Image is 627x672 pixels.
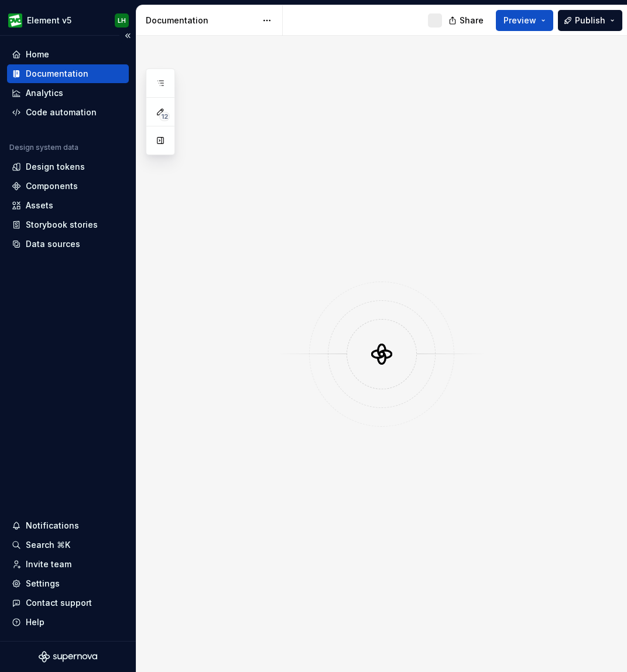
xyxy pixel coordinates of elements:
[7,103,129,122] a: Code automation
[7,613,129,632] button: Help
[26,520,79,532] div: Notifications
[26,539,70,551] div: Search ⌘K
[26,597,92,609] div: Contact support
[118,16,126,25] div: LH
[39,651,97,663] svg: Supernova Logo
[26,238,80,250] div: Data sources
[26,107,97,118] div: Code automation
[7,555,129,574] a: Invite team
[7,536,129,554] button: Search ⌘K
[7,215,129,234] a: Storybook stories
[26,558,71,570] div: Invite team
[26,200,53,211] div: Assets
[26,578,60,589] div: Settings
[146,15,256,26] div: Documentation
[7,594,129,612] button: Contact support
[26,616,44,628] div: Help
[26,68,88,80] div: Documentation
[26,87,63,99] div: Analytics
[443,10,491,31] button: Share
[7,64,129,83] a: Documentation
[119,28,136,44] button: Collapse sidebar
[26,180,78,192] div: Components
[496,10,553,31] button: Preview
[7,84,129,102] a: Analytics
[7,516,129,535] button: Notifications
[7,157,129,176] a: Design tokens
[7,574,129,593] a: Settings
[26,49,49,60] div: Home
[460,15,484,26] span: Share
[558,10,622,31] button: Publish
[2,8,133,33] button: Element v5LH
[575,15,605,26] span: Publish
[7,45,129,64] a: Home
[159,112,170,121] span: 12
[7,235,129,253] a: Data sources
[7,177,129,196] a: Components
[7,196,129,215] a: Assets
[26,161,85,173] div: Design tokens
[8,13,22,28] img: a1163231-533e-497d-a445-0e6f5b523c07.png
[9,143,78,152] div: Design system data
[26,219,98,231] div: Storybook stories
[503,15,536,26] span: Preview
[27,15,71,26] div: Element v5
